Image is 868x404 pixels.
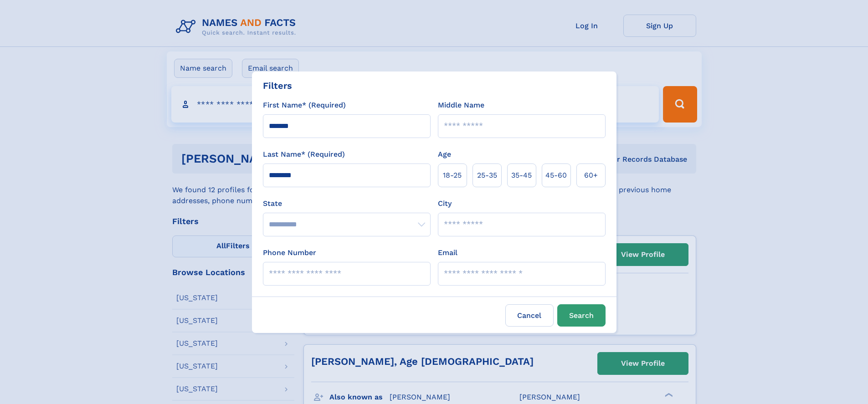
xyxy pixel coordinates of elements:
[557,304,606,327] button: Search
[477,170,497,181] span: 25‑35
[263,149,345,160] label: Last Name* (Required)
[263,79,292,92] div: Filters
[263,247,316,258] label: Phone Number
[438,247,457,258] label: Email
[443,170,462,181] span: 18‑25
[438,198,452,209] label: City
[263,198,431,209] label: State
[511,170,532,181] span: 35‑45
[505,304,554,327] label: Cancel
[263,100,346,111] label: First Name* (Required)
[584,170,598,181] span: 60+
[545,170,567,181] span: 45‑60
[438,149,451,160] label: Age
[438,100,484,111] label: Middle Name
